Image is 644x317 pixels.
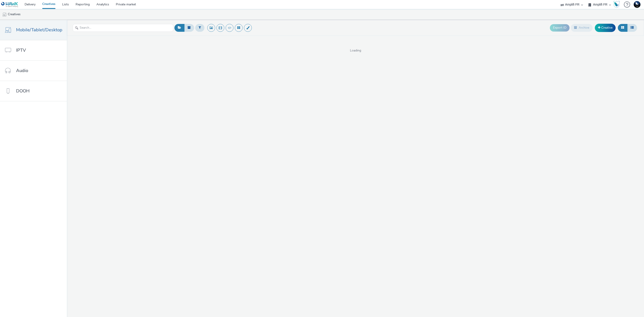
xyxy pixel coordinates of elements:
[613,1,620,8] img: Hawk Academy
[618,24,627,32] button: Grid
[627,24,637,32] button: Table
[16,67,28,74] span: Audio
[67,48,644,53] span: Loading
[634,1,640,8] img: Support Hawk
[595,24,616,32] a: Creative
[16,88,30,94] span: DOOH
[73,24,173,32] input: Search...
[16,27,62,33] span: Mobile/Tablet/Desktop
[2,12,7,17] img: mobile
[613,1,622,8] a: Hawk Academy
[571,24,593,32] button: Archive
[16,47,26,53] span: IPTV
[1,2,18,7] img: undefined Logo
[550,24,570,31] button: Export ID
